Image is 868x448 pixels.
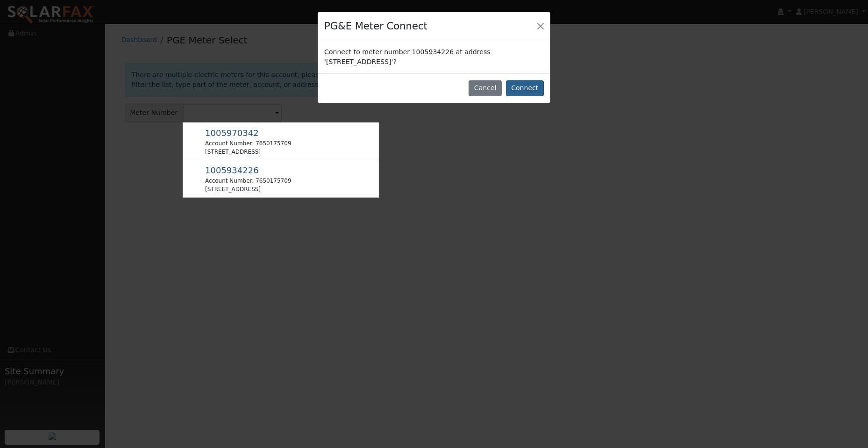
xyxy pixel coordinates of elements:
button: Connect [506,80,544,96]
span: Usage Point: 6288291235 [205,167,259,175]
div: [STREET_ADDRESS] [205,185,291,193]
span: 1005970342 [205,128,259,138]
h4: PG&E Meter Connect [324,19,427,34]
button: Close [534,19,547,32]
button: Cancel [469,80,502,96]
div: [STREET_ADDRESS] [205,148,291,156]
span: Usage Point: 3860820855 [205,130,259,137]
span: 1005934226 [205,165,259,175]
div: Connect to meter number 1005934226 at address '[STREET_ADDRESS]'? [318,40,550,73]
div: Account Number: 7650175709 [205,177,291,185]
div: Account Number: 7650175709 [205,139,291,148]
